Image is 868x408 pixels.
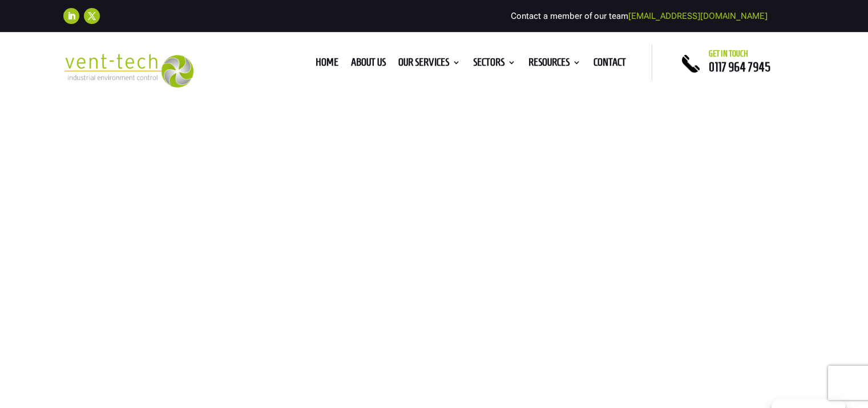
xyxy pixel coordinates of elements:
img: 2023-09-27T08_35_16.549ZVENT-TECH---Clear-background [63,54,194,87]
a: Our Services [398,58,461,71]
span: Contact a member of our team [511,11,768,21]
a: Resources [528,58,581,71]
a: Sectors [473,58,516,71]
a: About us [351,58,386,71]
a: Home [316,58,338,71]
a: Contact [594,58,626,71]
span: Get in touch [709,49,748,58]
a: 0117 964 7945 [709,60,770,74]
a: [EMAIL_ADDRESS][DOMAIN_NAME] [628,11,768,21]
a: Follow on X [84,8,100,24]
a: Follow on LinkedIn [63,8,79,24]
